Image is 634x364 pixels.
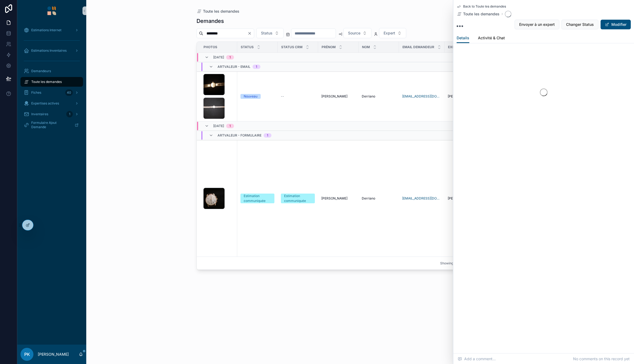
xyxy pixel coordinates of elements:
a: Toute les demandes [457,11,499,17]
div: 1 [229,55,231,59]
span: Status CRM [281,45,302,49]
a: Toute les demandes [20,77,83,87]
h1: Demandes [197,17,224,25]
span: Source [348,30,360,36]
a: [PERSON_NAME] [321,94,355,99]
p: [PERSON_NAME] [38,352,69,357]
span: Status [261,30,273,36]
a: Inventaires1 [20,109,83,119]
a: [EMAIL_ADDRESS][DOMAIN_NAME] [402,94,441,99]
span: [DATE] [213,55,224,59]
a: Details [457,33,469,43]
div: scrollable content [17,22,86,345]
button: Modifier [601,20,631,29]
span: Artvaleur - Formulaire [218,133,261,138]
span: Showing 2 of 2 results [440,261,474,265]
span: Fiches [31,90,41,95]
button: Changer Status [561,20,598,29]
div: Estimation communiquée [244,194,271,203]
button: Select Button [256,28,284,38]
a: Estimation communiquée [240,194,274,203]
a: [EMAIL_ADDRESS][DOMAIN_NAME] [402,196,441,201]
span: Photos [204,45,217,49]
div: Nouveau [244,94,257,99]
span: [PERSON_NAME] [321,196,347,201]
span: [PERSON_NAME] [448,94,474,99]
a: Nouveau [240,94,274,99]
a: Derriano [362,196,396,201]
span: [PERSON_NAME] [321,94,347,99]
div: 40 [65,89,73,96]
span: Artvaleur - Email [218,65,250,69]
button: Envoyer à un expert [515,20,559,29]
span: Status [241,45,254,49]
span: Details [457,35,469,41]
span: Add a comment... [458,356,496,362]
span: Derriano [362,196,375,201]
div: 1 [267,133,268,138]
span: Formulaire Ajout Demande [31,121,70,129]
span: [DATE] [213,124,224,128]
a: [PERSON_NAME] [448,196,482,201]
span: Estimations Inventaires [31,48,67,53]
span: Expert [384,30,395,36]
div: Estimation communiquée [284,194,312,203]
span: Expertises actives [31,101,59,106]
button: Select Button [343,28,371,38]
div: 1 [256,65,257,69]
span: Envoyer à un expert [519,22,555,27]
button: Select Button [379,28,406,38]
a: Expertises actives [20,99,83,108]
span: Toute les demandes [203,9,239,14]
span: Changer Status [566,22,594,27]
span: Derriano [362,94,375,99]
a: Demandeurs [20,66,83,76]
a: Toute les demandes [197,9,239,14]
span: Back to Toute les demandes [463,4,506,9]
button: Clear [247,31,254,36]
span: Inventaires [31,112,48,116]
span: Email Demandeur [402,45,434,49]
span: Activité & Chat [478,35,505,41]
span: Prénom [322,45,336,49]
a: Fiches40 [20,88,83,97]
span: Toute les demandes [31,80,62,84]
a: Back to Toute les demandes [457,4,506,9]
a: [PERSON_NAME] [321,196,355,201]
a: Formulaire Ajout Demande [20,120,83,130]
span: -- [281,94,284,99]
a: -- [281,94,315,99]
span: Expert [448,45,461,49]
img: App logo [47,6,56,15]
a: [PERSON_NAME] [448,94,482,99]
div: 1 [229,124,231,128]
span: [PERSON_NAME] [448,196,474,201]
span: Nom [362,45,370,49]
a: Activité & Chat [478,33,505,44]
a: Derriano [362,94,396,99]
span: PK [24,351,30,358]
a: Estimations Internet [20,25,83,35]
span: Demandeurs [31,69,51,73]
span: No comments on this record yet [573,356,630,362]
a: Estimation communiquée [281,194,315,203]
a: Estimations Inventaires [20,46,83,55]
span: Estimations Internet [31,28,61,32]
div: 1 [66,111,73,117]
span: Toute les demandes [463,11,499,17]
